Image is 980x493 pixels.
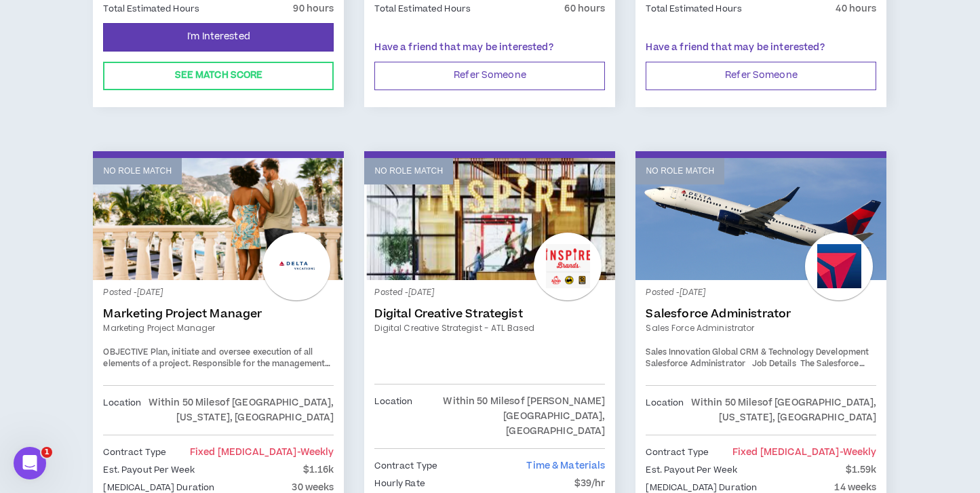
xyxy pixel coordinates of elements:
p: No Role Match [374,165,443,178]
span: - weekly [840,446,877,459]
span: - weekly [297,446,334,459]
a: No Role Match [635,158,886,280]
p: 60 hours [564,1,605,16]
p: Total Estimated Hours [374,1,471,16]
p: Est. Payout Per Week [103,462,194,477]
p: 40 hours [836,1,876,16]
span: Time & Materials [526,459,605,473]
a: No Role Match [364,158,615,280]
a: Sales Force Administrator [646,322,876,334]
strong: Job Details [752,358,796,370]
p: Total Estimated Hours [103,1,199,16]
p: 90 hours [293,1,334,16]
span: Fixed [MEDICAL_DATA] [732,446,877,459]
button: Refer Someone [646,62,876,90]
button: Refer Someone [374,62,605,90]
p: Posted - [DATE] [103,287,334,299]
a: Salesforce Administrator [646,307,876,321]
a: Marketing Project Manager [103,322,334,334]
span: OBJECTIVE [103,347,148,358]
p: $1.16k [303,462,334,477]
p: Have a friend that may be interested? [646,41,876,55]
p: Location [103,395,141,425]
p: No Role Match [646,165,714,178]
p: Location [646,395,684,425]
button: I'm Interested [103,23,334,52]
p: Within 50 Miles of [PERSON_NAME][GEOGRAPHIC_DATA], [GEOGRAPHIC_DATA] [412,394,605,439]
p: Est. Payout Per Week [646,462,737,477]
button: See Match Score [103,62,334,90]
strong: Salesforce Administrator [646,358,745,370]
a: Digital Creative Strategist - ATL Based [374,322,605,334]
p: Have a friend that may be interested? [374,41,605,55]
p: No Role Match [103,165,172,178]
strong: Global CRM & Technology Development [712,347,869,358]
p: Total Estimated Hours [646,1,742,16]
p: Contract Type [646,445,709,460]
span: Plan, initiate and oversee execution of all elements of a project. Responsible for the management... [103,347,332,418]
p: Contract Type [103,445,166,460]
p: $1.59k [846,462,877,477]
a: Marketing Project Manager [103,307,334,321]
span: Fixed [MEDICAL_DATA] [190,446,334,459]
p: Posted - [DATE] [646,287,876,299]
p: $39/hr [574,476,606,491]
span: I'm Interested [187,31,250,43]
p: Contract Type [374,458,437,473]
strong: Sales Innovation [646,347,710,358]
p: Location [374,394,412,439]
p: Hourly Rate [374,476,425,491]
a: No Role Match [93,158,344,280]
p: Posted - [DATE] [374,287,605,299]
a: Digital Creative Strategist [374,307,605,321]
p: Within 50 Miles of [GEOGRAPHIC_DATA], [US_STATE], [GEOGRAPHIC_DATA] [684,395,876,425]
iframe: Intercom live chat [14,447,46,479]
p: Within 50 Miles of [GEOGRAPHIC_DATA], [US_STATE], [GEOGRAPHIC_DATA] [141,395,334,425]
span: 1 [41,447,52,458]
